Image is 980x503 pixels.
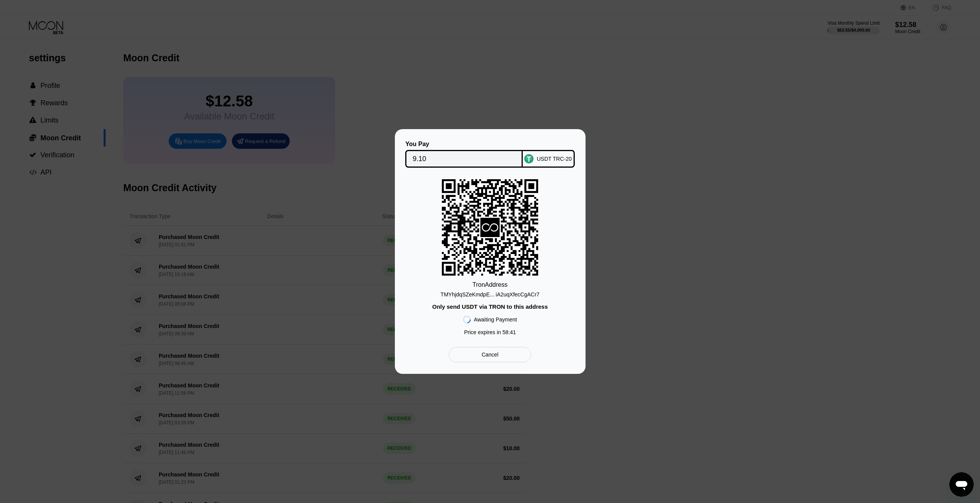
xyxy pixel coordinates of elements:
div: TMYhjdqSZeKmdpE... iA2uqXfecCgACr7 [441,291,540,298]
div: Price expires in [464,329,516,335]
div: USDT TRC-20 [537,156,572,162]
div: Cancel [449,347,531,362]
span: 58 : 41 [502,329,516,335]
div: Cancel [482,351,498,358]
div: Only send USDT via TRON to this address [432,303,548,310]
div: TMYhjdqSZeKmdpE... iA2uqXfecCgACr7 [441,288,540,298]
div: Tron Address [472,281,507,288]
div: You Pay [405,141,523,148]
div: You PayUSDT TRC-20 [406,141,574,168]
div: Awaiting Payment [474,316,517,323]
iframe: Button to launch messaging window [949,472,974,497]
